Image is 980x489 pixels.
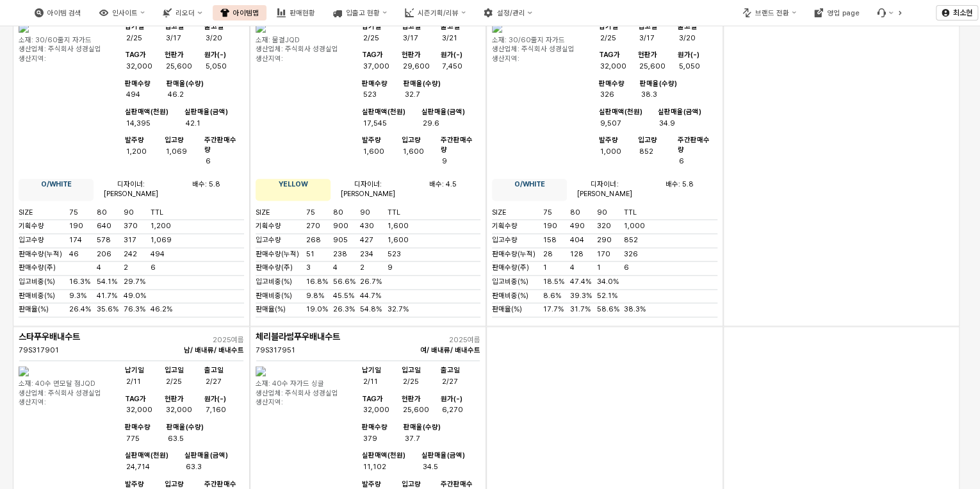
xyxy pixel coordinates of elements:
button: 아이템 검색 [27,5,89,21]
div: 아이템맵 [233,9,259,17]
div: 설정/관리 [497,9,525,17]
button: 브랜드 전환 [735,5,804,21]
button: 리오더 [156,5,210,21]
div: 리오더 [176,9,195,17]
button: 판매현황 [269,5,323,21]
div: 브랜드 전환 [755,9,789,17]
p: 최소현 [953,8,972,18]
div: 판매현황 [290,9,315,17]
div: Menu item 6 [870,5,901,21]
button: 인사이트 [92,5,152,21]
div: 입출고 현황 [346,9,380,17]
button: 입출고 현황 [325,5,395,21]
div: 인사이트 [112,9,138,17]
div: 아이템 검색 [47,9,81,17]
div: 영업 page [828,9,860,17]
button: 최소현 [936,5,978,21]
button: 아이템맵 [213,5,266,21]
button: 영업 page [807,5,867,21]
button: 설정/관리 [477,5,540,21]
div: 시즌기획/리뷰 [418,9,459,17]
button: 시즌기획/리뷰 [397,5,473,21]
